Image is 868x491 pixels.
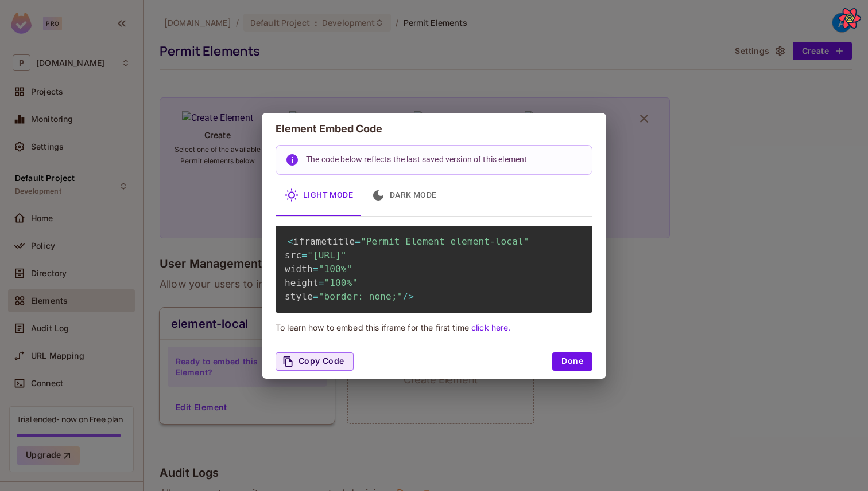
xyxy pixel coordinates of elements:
button: Copy Code [276,352,354,371]
span: < [288,236,293,247]
span: width [285,264,313,274]
a: click here. [471,323,510,332]
h2: Element Embed Code [262,113,606,145]
span: > [408,291,414,302]
div: The code below reflects the last saved version of this element [306,149,527,171]
button: Open React Query Devtools [838,7,861,30]
span: = [319,277,324,288]
span: "[URL]" [307,250,346,261]
span: / [402,291,408,302]
span: "100%" [319,264,352,274]
span: style [285,291,313,302]
span: "Permit Element element-local" [361,236,529,247]
span: "100%" [324,277,358,288]
span: = [355,236,361,247]
span: = [313,264,319,274]
button: Light Mode [276,175,362,216]
span: = [313,291,319,302]
span: = [301,250,307,261]
span: title [327,236,355,247]
span: iframe [293,236,327,247]
button: Dark Mode [362,175,446,216]
span: "border: none;" [319,291,403,302]
span: src [285,250,301,261]
p: To learn how to embed this iframe for the first time [276,322,592,333]
span: height [285,277,319,288]
div: basic tabs example [276,175,592,216]
button: Done [552,352,592,371]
